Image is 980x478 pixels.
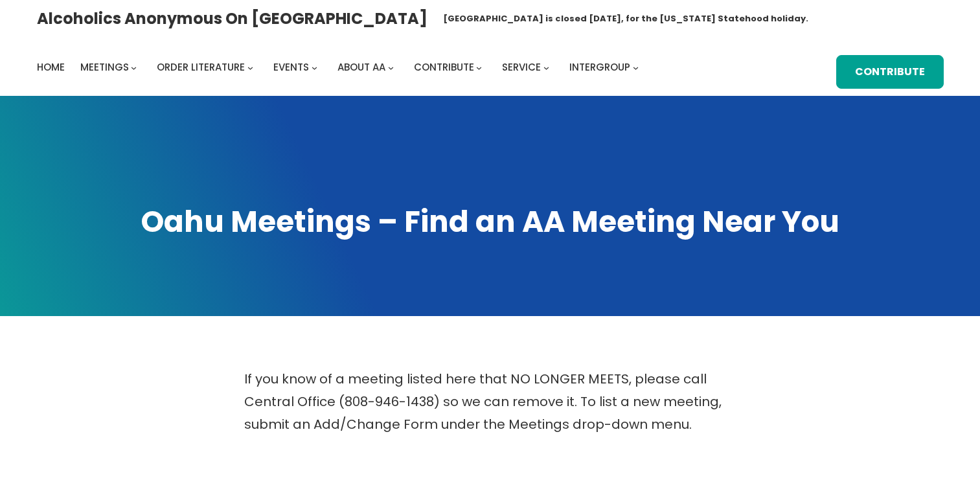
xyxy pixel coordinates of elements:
nav: Intergroup [37,58,643,76]
span: Intergroup [569,60,630,74]
a: Meetings [80,58,129,76]
span: Meetings [80,60,129,74]
span: Service [502,60,541,74]
button: Intergroup submenu [633,65,639,71]
a: Events [273,58,309,76]
a: Contribute [414,58,474,76]
button: Meetings submenu [131,65,137,71]
button: Order Literature submenu [247,65,253,71]
a: Contribute [836,55,944,89]
span: Order Literature [157,60,245,74]
span: Home [37,60,65,74]
a: Service [502,58,541,76]
button: Contribute submenu [476,65,482,71]
a: Alcoholics Anonymous on [GEOGRAPHIC_DATA] [37,5,427,32]
h1: Oahu Meetings – Find an AA Meeting Near You [37,202,944,242]
h1: [GEOGRAPHIC_DATA] is closed [DATE], for the [US_STATE] Statehood holiday. [443,12,808,25]
button: Service submenu [543,65,549,71]
button: About AA submenu [388,65,394,71]
span: About AA [337,60,385,74]
a: Intergroup [569,58,630,76]
button: Events submenu [312,65,317,71]
p: If you know of a meeting listed here that NO LONGER MEETS, please call Central Office (808-946-14... [244,368,736,436]
span: Contribute [414,60,474,74]
a: Home [37,58,65,76]
span: Events [273,60,309,74]
a: About AA [337,58,385,76]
